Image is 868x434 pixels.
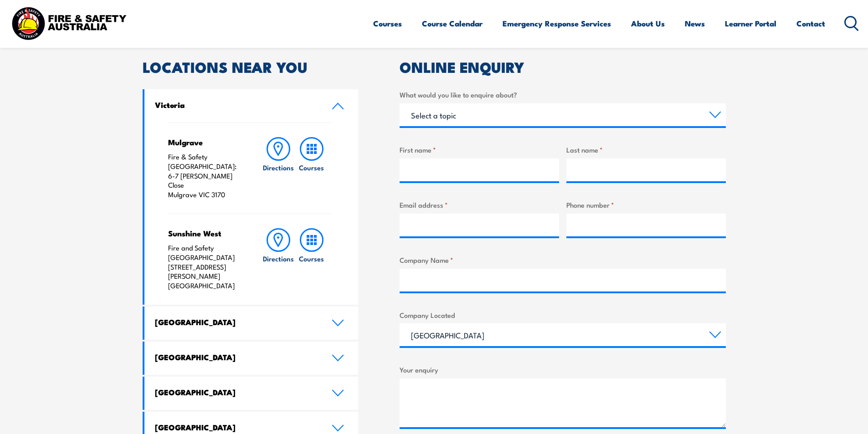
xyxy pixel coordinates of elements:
a: Courses [295,228,328,291]
h4: Sunshine West [168,228,244,238]
a: Courses [373,11,402,36]
h4: [GEOGRAPHIC_DATA] [155,352,318,362]
label: What would you like to enquire about? [400,89,726,100]
h6: Courses [299,254,324,263]
label: Phone number [566,199,726,210]
a: Victoria [144,89,359,123]
label: Company Name [400,255,726,265]
h6: Courses [299,163,324,172]
a: Directions [262,137,295,199]
a: Courses [295,137,328,199]
label: First name [400,144,559,155]
h4: Victoria [155,100,318,110]
a: Course Calendar [422,11,483,36]
label: Email address [400,199,559,210]
a: Contact [796,11,825,36]
a: Learner Portal [725,11,776,36]
h2: LOCATIONS NEAR YOU [143,60,359,73]
a: [GEOGRAPHIC_DATA] [144,342,359,375]
a: Directions [262,228,295,291]
h6: Directions [263,163,294,172]
h4: [GEOGRAPHIC_DATA] [155,387,318,397]
h4: [GEOGRAPHIC_DATA] [155,422,318,432]
a: About Us [631,11,665,36]
a: [GEOGRAPHIC_DATA] [144,377,359,410]
label: Your enquiry [400,364,726,375]
label: Last name [566,144,726,155]
p: Fire and Safety [GEOGRAPHIC_DATA] [STREET_ADDRESS][PERSON_NAME] [GEOGRAPHIC_DATA] [168,243,244,291]
p: Fire & Safety [GEOGRAPHIC_DATA]: 6-7 [PERSON_NAME] Close Mulgrave VIC 3170 [168,152,244,199]
a: [GEOGRAPHIC_DATA] [144,306,359,340]
h4: Mulgrave [168,137,244,147]
a: Emergency Response Services [503,11,611,36]
h2: ONLINE ENQUIRY [400,60,726,73]
a: News [685,11,705,36]
label: Company Located [400,310,726,320]
h4: [GEOGRAPHIC_DATA] [155,317,318,327]
h6: Directions [263,254,294,263]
